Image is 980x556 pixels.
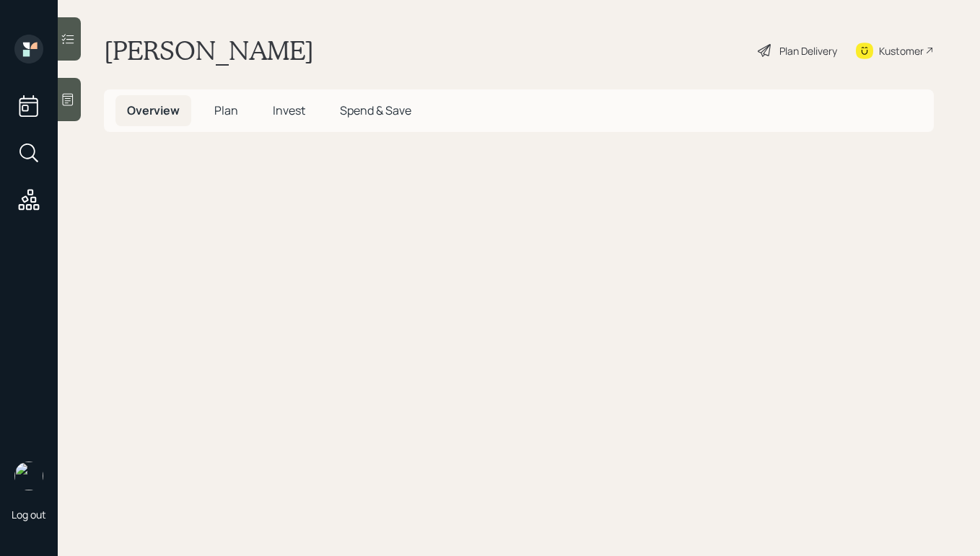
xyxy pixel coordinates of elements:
[214,102,238,118] span: Plan
[104,35,314,66] h1: [PERSON_NAME]
[779,43,837,58] div: Plan Delivery
[127,102,180,118] span: Overview
[14,462,43,490] img: aleksandra-headshot.png
[273,102,305,118] span: Invest
[340,102,411,118] span: Spend & Save
[12,508,46,521] div: Log out
[879,43,924,58] div: Kustomer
